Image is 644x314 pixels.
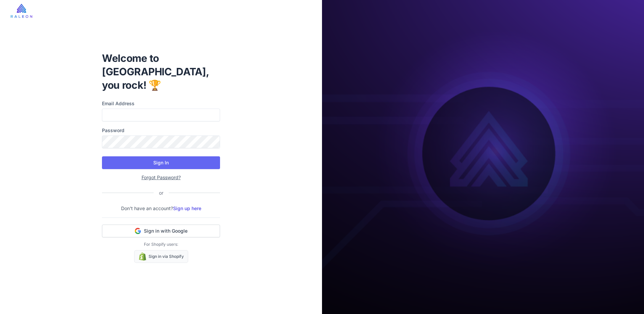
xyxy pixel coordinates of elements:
[102,51,220,92] h1: Welcome to [GEOGRAPHIC_DATA], you rock! 🏆
[173,205,201,211] a: Sign up here
[102,156,220,169] button: Sign In
[102,225,220,237] button: Sign in with Google
[102,241,220,247] p: For Shopify users:
[134,250,188,263] a: Sign in via Shopify
[154,189,169,197] div: or
[142,174,181,180] a: Forgot Password?
[102,100,220,107] label: Email Address
[11,4,32,18] img: raleon-logo-whitebg.9aac0268.jpg
[102,205,220,212] p: Don't have an account?
[102,127,220,134] label: Password
[144,228,187,234] span: Sign in with Google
